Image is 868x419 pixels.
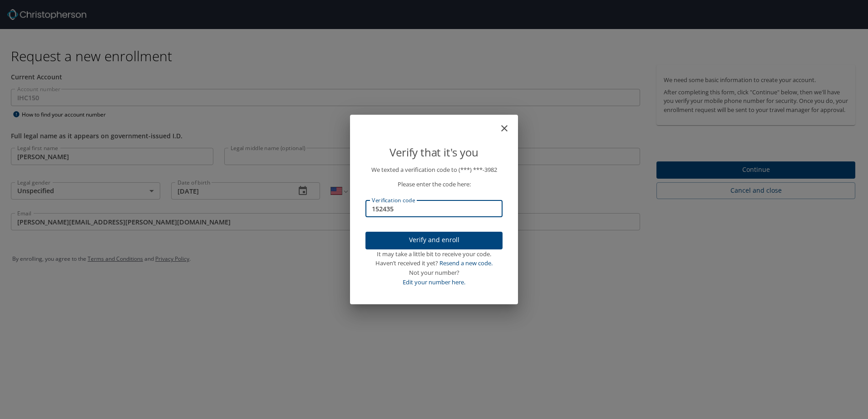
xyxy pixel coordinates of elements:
p: We texted a verification code to (***) ***- 3982 [365,165,503,175]
p: Verify that it's you [365,144,503,161]
div: Haven’t received it yet? [365,258,503,268]
div: It may take a little bit to receive your code. [365,249,503,259]
div: Not your number? [365,268,503,278]
button: close [503,118,514,129]
a: Resend a new code. [439,259,493,267]
button: Verify and enroll [365,232,503,249]
span: Verify and enroll [373,234,495,246]
a: Edit your number here. [403,278,465,286]
p: Please enter the code here: [365,180,503,189]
